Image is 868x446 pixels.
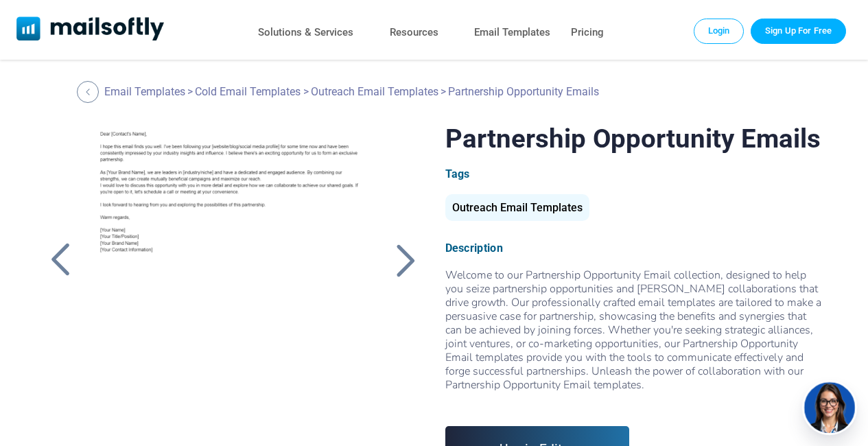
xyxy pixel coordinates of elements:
a: Email Templates [104,85,185,98]
a: Back [77,81,102,103]
span: Welcome to our Partnership Opportunity Email collection, designed to help you seize partnership o... [445,268,825,406]
a: Email Templates [474,23,550,43]
h1: Partnership Opportunity Emails [445,123,825,154]
a: Resources [390,23,438,43]
a: Mailsoftly [16,16,164,43]
a: Outreach Email Templates [445,207,589,213]
a: Login [694,19,744,43]
a: Trial [751,19,846,43]
a: Outreach Email Templates [311,85,438,98]
a: Solutions & Services [258,23,353,43]
div: Description [445,242,825,255]
a: Cold Email Templates [195,85,301,98]
a: Back [43,242,78,278]
div: Outreach Email Templates [445,194,589,221]
div: Tags [445,167,825,180]
a: Pricing [571,23,604,43]
a: Back [388,242,423,278]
